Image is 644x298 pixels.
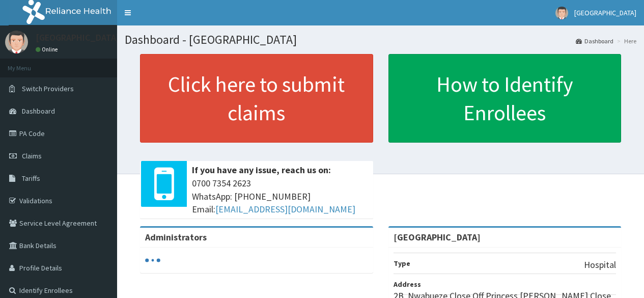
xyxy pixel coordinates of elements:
svg: audio-loading [145,253,160,268]
span: Tariffs [22,174,40,183]
a: [EMAIL_ADDRESS][DOMAIN_NAME] [215,203,355,215]
a: How to Identify Enrollees [388,54,622,143]
b: Type [394,259,410,268]
img: User Image [555,7,568,19]
a: Click here to submit claims [140,54,373,143]
span: Claims [22,151,42,160]
img: User Image [5,31,28,53]
p: [GEOGRAPHIC_DATA] [36,33,120,42]
strong: [GEOGRAPHIC_DATA] [394,231,481,243]
span: Dashboard [22,106,55,116]
b: If you have any issue, reach us on: [192,164,331,176]
a: Dashboard [576,37,613,45]
b: Address [394,280,421,289]
b: Administrators [145,231,207,243]
li: Here [614,37,636,45]
p: Hospital [584,258,616,272]
a: Online [36,46,60,53]
span: Switch Providers [22,84,74,93]
span: [GEOGRAPHIC_DATA] [574,8,636,17]
h1: Dashboard - [GEOGRAPHIC_DATA] [125,33,636,46]
span: 0700 7354 2623 WhatsApp: [PHONE_NUMBER] Email: [192,177,368,216]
